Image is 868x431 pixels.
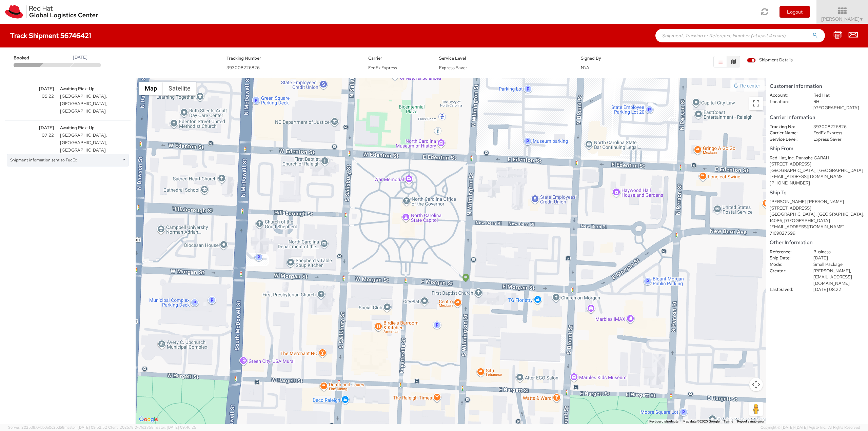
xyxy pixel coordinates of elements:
[683,419,719,423] span: Map data ©2025 Google
[860,17,864,22] span: ▼
[737,419,764,423] a: Report a map error
[368,65,397,71] span: FedEx Express
[73,54,87,61] div: [DATE]
[770,240,865,246] h5: Other Information
[749,378,763,391] button: Map camera controls
[770,146,865,152] h5: Ship From
[765,124,808,130] dt: Tracking No:
[813,268,851,274] span: [PERSON_NAME],
[57,85,134,93] span: Awaiting Pick-Up
[770,211,865,224] div: [GEOGRAPHIC_DATA], [GEOGRAPHIC_DATA], 14086, [GEOGRAPHIC_DATA]
[2,93,57,100] span: 05:22
[770,199,865,205] div: [PERSON_NAME] [PERSON_NAME]
[7,154,129,166] div: Shipment information sent to FedEx
[57,93,134,115] span: [GEOGRAPHIC_DATA], [GEOGRAPHIC_DATA], [GEOGRAPHIC_DATA]
[226,65,260,71] span: 393008226826
[770,190,865,196] h5: Ship To
[439,65,467,71] span: Express Saver
[2,124,57,132] span: [DATE]
[163,82,196,95] button: Show satellite imagery
[724,419,733,423] a: Terms
[770,115,865,120] h5: Carrier Information
[226,56,358,61] h5: Tracking Number
[2,85,57,93] span: [DATE]
[368,56,429,61] h5: Carrier
[765,261,808,268] dt: Mode:
[821,16,864,22] span: [PERSON_NAME]
[770,168,865,174] div: [GEOGRAPHIC_DATA], [GEOGRAPHIC_DATA]
[154,425,196,430] span: master, [DATE] 09:46:25
[770,155,865,161] div: Red Hat, Inc. Panashe GARAH
[137,415,160,424] a: Open this area in Google Maps (opens a new window)
[765,268,808,274] dt: Creator:
[770,180,865,187] div: [PHONE_NUMBER]
[581,65,589,71] span: N\A
[5,5,98,19] img: rh-logistics-00dfa346123c4ec078e1.svg
[749,402,763,416] button: Drag Pegman onto the map to open Street View
[8,425,107,430] span: Server: 2025.18.0-bb0e0c2bd68
[770,230,865,237] div: 7169827599
[64,425,107,430] span: master, [DATE] 09:52:52
[2,132,57,139] span: 07:22
[765,287,808,293] dt: Last Saved:
[57,124,134,132] span: Awaiting Pick-Up
[765,130,808,136] dt: Carrier Name:
[765,92,808,99] dt: Account:
[761,425,860,430] span: Copyright © [DATE]-[DATE] Agistix Inc., All Rights Reserved
[770,161,865,168] div: [STREET_ADDRESS]
[770,205,865,212] div: [STREET_ADDRESS]
[765,249,808,255] dt: Reference:
[730,80,765,92] button: Re-center
[57,132,134,154] span: [GEOGRAPHIC_DATA], [GEOGRAPHIC_DATA], [GEOGRAPHIC_DATA]
[765,255,808,261] dt: Ship Date:
[649,419,678,424] button: Keyboard shortcuts
[655,29,825,42] input: Shipment, Tracking or Reference Number (at least 4 chars)
[108,425,196,430] span: Client: 2025.18.0-71d3358
[770,83,865,89] h5: Customer Information
[765,99,808,105] dt: Location:
[749,97,763,110] button: Toggle fullscreen view
[137,415,160,424] img: Google
[14,55,43,61] span: Booked
[439,56,571,61] h5: Service Level
[747,57,793,64] label: Shipment Details
[765,136,808,143] dt: Service Level:
[747,57,793,63] span: Shipment Details
[780,6,810,18] button: Logout
[770,224,865,230] div: [EMAIL_ADDRESS][DOMAIN_NAME]
[10,32,91,39] h4: Track Shipment 56746421
[139,82,163,95] button: Show street map
[581,56,642,61] h5: Signed By
[770,174,865,180] div: [EMAIL_ADDRESS][DOMAIN_NAME]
